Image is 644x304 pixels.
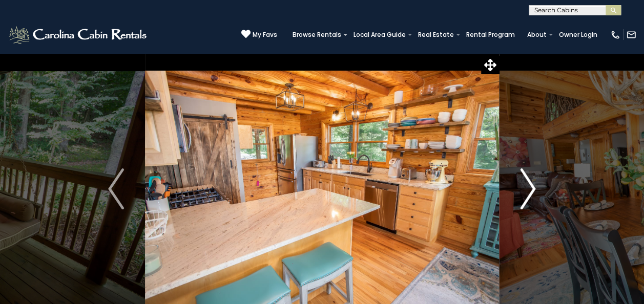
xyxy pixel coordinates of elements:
[348,28,411,42] a: Local Area Guide
[287,28,346,42] a: Browse Rentals
[461,28,520,42] a: Rental Program
[554,28,603,42] a: Owner Login
[610,30,620,40] img: phone-regular-white.png
[522,28,552,42] a: About
[108,168,123,209] img: arrow
[241,29,277,40] a: My Favs
[520,168,535,209] img: arrow
[413,28,459,42] a: Real Estate
[8,25,150,45] img: White-1-2.png
[626,30,636,40] img: mail-regular-white.png
[253,30,277,39] span: My Favs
